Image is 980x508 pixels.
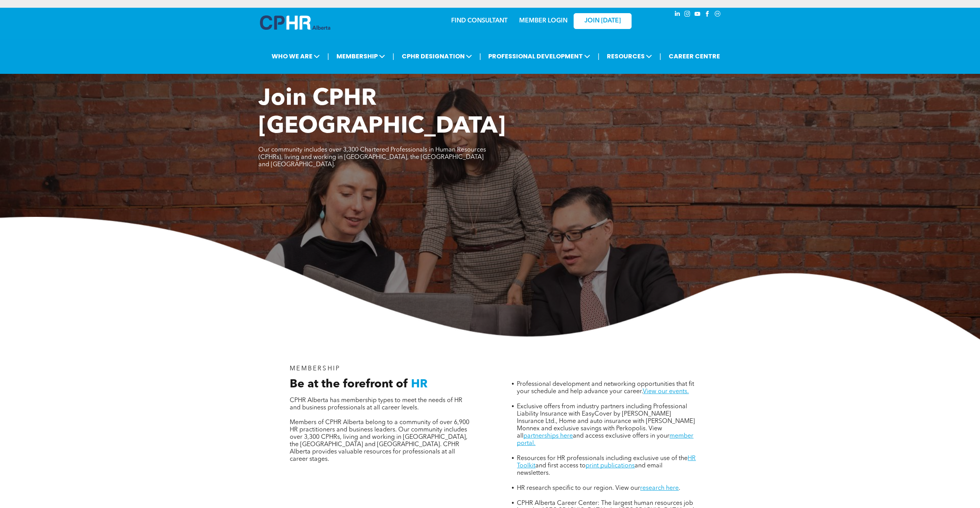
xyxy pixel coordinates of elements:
[584,17,621,25] span: JOIN [DATE]
[411,378,428,390] span: HR
[290,366,340,372] span: MEMBERSHIP
[290,397,462,411] span: CPHR Alberta has membership types to meet the needs of HR and business professionals at all caree...
[517,485,640,491] span: HR research specific to our region. View our
[269,49,322,63] span: WHO WE ARE
[605,49,654,63] span: RESOURCES
[643,389,689,395] a: View our events.
[451,18,508,24] a: FIND CONSULTANT
[535,463,586,469] span: and first access to
[586,463,635,469] a: print publications
[486,49,593,63] span: PROFESSIONAL DEVELOPMENT
[517,463,662,476] span: and email newsletters.
[519,18,567,24] a: MEMBER LOGIN
[573,433,669,439] span: and access exclusive offers in your
[479,48,481,64] li: |
[713,10,722,20] a: Social network
[517,433,693,447] a: member portal.
[327,48,329,64] li: |
[392,48,394,64] li: |
[666,49,722,63] a: CAREER CENTRE
[640,485,679,491] a: research here
[517,404,695,439] span: Exclusive offers from industry partners including Professional Liability Insurance with EasyCover...
[693,10,702,20] a: youtube
[673,10,682,20] a: linkedin
[258,87,506,138] span: Join CPHR [GEOGRAPHIC_DATA]
[290,419,469,462] span: Members of CPHR Alberta belong to a community of over 6,900 HR practitioners and business leaders...
[659,48,661,64] li: |
[290,378,408,390] span: Be at the forefront of
[598,48,600,64] li: |
[517,381,694,395] span: Professional development and networking opportunities that fit your schedule and help advance you...
[260,15,330,30] img: A blue and white logo for cp alberta
[517,455,696,469] a: HR Toolkit
[523,433,573,439] a: partnerships here
[334,49,387,63] span: MEMBERSHIP
[679,485,680,491] span: .
[703,10,712,20] a: facebook
[258,147,486,168] span: Our community includes over 3,300 Chartered Professionals in Human Resources (CPHRs), living and ...
[517,455,688,462] span: Resources for HR professionals including exclusive use of the
[683,10,692,20] a: instagram
[399,49,474,63] span: CPHR DESIGNATION
[574,13,632,29] a: JOIN [DATE]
